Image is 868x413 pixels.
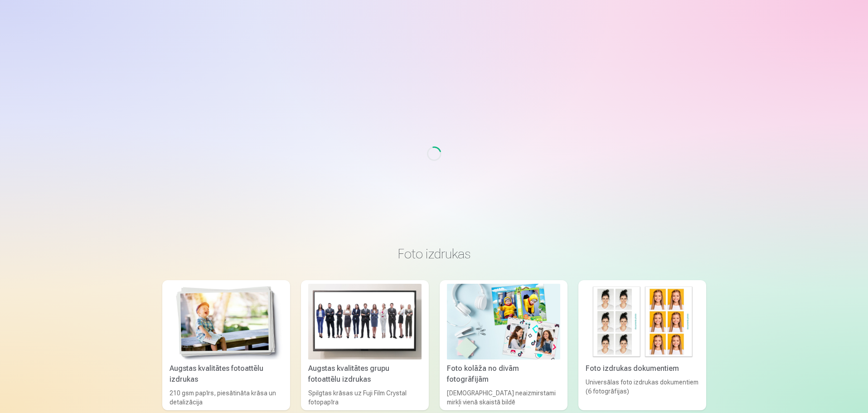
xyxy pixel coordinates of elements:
div: Foto kolāža no divām fotogrāfijām [443,363,564,385]
img: Augstas kvalitātes grupu fotoattēlu izdrukas [308,284,422,360]
h3: Foto izdrukas [170,246,699,262]
img: Foto kolāža no divām fotogrāfijām [447,284,560,360]
div: Universālas foto izdrukas dokumentiem (6 fotogrāfijas) [582,378,703,407]
img: Augstas kvalitātes fotoattēlu izdrukas [170,284,283,360]
div: Augstas kvalitātes grupu fotoattēlu izdrukas [305,363,425,385]
div: Spilgtas krāsas uz Fuji Film Crystal fotopapīra [305,389,425,407]
div: 210 gsm papīrs, piesātināta krāsa un detalizācija [166,389,286,407]
a: Augstas kvalitātes grupu fotoattēlu izdrukasAugstas kvalitātes grupu fotoattēlu izdrukasSpilgtas ... [301,280,429,410]
div: [DEMOGRAPHIC_DATA] neaizmirstami mirkļi vienā skaistā bildē [443,389,564,407]
img: Foto izdrukas dokumentiem [586,284,699,360]
a: Augstas kvalitātes fotoattēlu izdrukasAugstas kvalitātes fotoattēlu izdrukas210 gsm papīrs, piesā... [162,280,290,410]
a: Foto kolāža no divām fotogrāfijāmFoto kolāža no divām fotogrāfijām[DEMOGRAPHIC_DATA] neaizmirstam... [440,280,567,410]
div: Foto izdrukas dokumentiem [582,363,703,374]
div: Augstas kvalitātes fotoattēlu izdrukas [166,363,286,385]
a: Foto izdrukas dokumentiemFoto izdrukas dokumentiemUniversālas foto izdrukas dokumentiem (6 fotogr... [578,280,706,410]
